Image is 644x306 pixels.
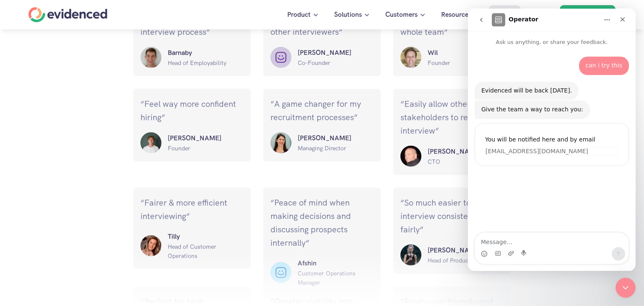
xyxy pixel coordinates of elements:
p: Wil [428,46,504,57]
p: Founder [428,57,504,67]
p: Barnaby [168,47,244,58]
p: Resources [441,9,471,20]
p: Tilly [168,231,244,242]
p: Head of Employability [168,57,244,67]
p: Co-Founder [298,57,374,67]
p: [PERSON_NAME] [428,244,504,255]
img: "" [140,46,161,67]
p: [PERSON_NAME] [298,46,374,57]
p: [PERSON_NAME] [168,132,244,143]
img: "" [400,46,421,67]
p: Founder [168,143,244,152]
p: Managing Director [298,143,374,152]
p: Customers [385,9,418,20]
p: CTO [428,156,504,165]
p: [PERSON_NAME] [428,145,504,156]
p: “Peace of mind when making decisions and discussing prospects internally“ [270,195,374,249]
p: Head of Customer Operations [168,241,244,260]
a: Sign In [524,5,557,24]
p: Customer Operations Manager [298,268,374,287]
p: Solutions [334,9,362,20]
a: Book a demo [560,5,615,24]
p: “A game changer for my recruitment processes“ [270,96,374,123]
img: "" [270,261,291,282]
p: “Fairer & more efficient interviewing“ [140,195,244,222]
a: Pricing [488,5,521,24]
p: “Feel way more confident hiring“ [140,97,244,123]
img: "" [270,131,291,152]
p: “Easily allow other stakeholders to review the interview“ [400,96,504,136]
p: Product [287,9,311,20]
p: “So much easier to interview consistently & fairly“ [400,195,504,235]
a: Home [29,7,107,22]
p: Head of Product, Trail [428,255,504,264]
p: [PERSON_NAME] [298,132,374,143]
img: "" [140,132,161,153]
p: Afshin [298,257,374,268]
iframe: Intercom live chat [468,8,636,271]
iframe: Intercom live chat [615,278,636,298]
img: "" [270,46,291,67]
img: "" [400,145,421,166]
img: "" [140,235,161,256]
